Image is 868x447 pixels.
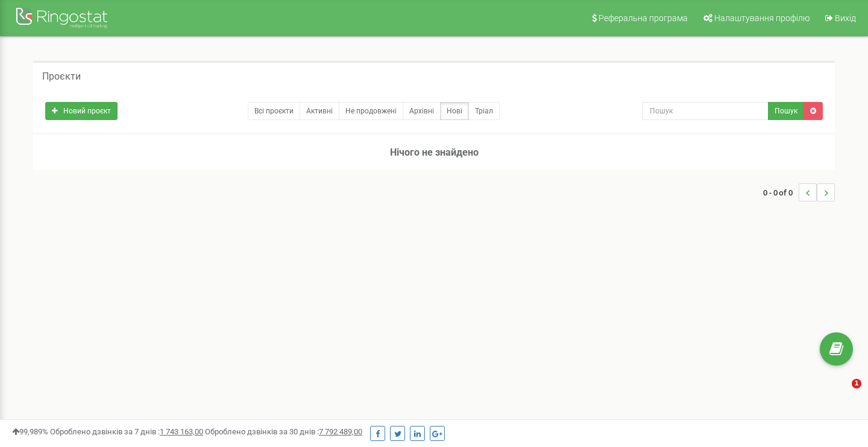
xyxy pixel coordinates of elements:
span: Налаштування профілю [714,13,810,23]
input: Пошук [642,102,769,120]
span: 99,989% [12,427,48,436]
a: Тріал [468,102,500,120]
span: 0 - 0 of 0 [763,183,799,201]
span: Вихід [835,13,856,23]
h3: Нічого не знайдено [33,135,835,170]
a: Архівні [403,102,441,120]
span: 1 [852,379,861,388]
button: Пошук [768,102,804,120]
a: Не продовжені [339,102,403,120]
a: Нові [440,102,469,120]
iframe: Intercom live chat [827,379,856,408]
span: Оброблено дзвінків за 7 днів : [50,427,203,436]
u: 1 743 163,00 [160,427,203,436]
a: Всі проєкти [248,102,300,120]
nav: ... [763,171,835,214]
span: Реферальна програма [599,13,688,23]
u: 7 792 489,00 [319,427,362,436]
h5: Проєкти [42,71,81,82]
span: Оброблено дзвінків за 30 днів : [205,427,362,436]
a: Активні [300,102,339,120]
a: Новий проєкт [45,102,118,120]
